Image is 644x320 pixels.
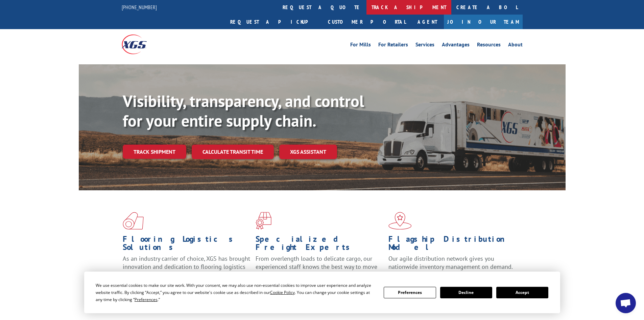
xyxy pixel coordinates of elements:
[384,287,436,298] button: Preferences
[270,290,295,295] span: Cookie Policy
[378,42,408,49] a: For Retailers
[388,235,516,255] h1: Flagship Distribution Model
[123,235,251,255] h1: Flooring Logistics Solutions
[135,297,158,302] span: Preferences
[279,145,337,159] a: XGS ASSISTANT
[442,42,470,49] a: Advantages
[123,90,364,131] b: Visibility, transparency, and control for your entire supply chain.
[444,15,523,29] a: Join Our Team
[508,42,523,49] a: About
[616,293,636,313] div: Open chat
[225,15,323,29] a: Request a pickup
[256,212,271,230] img: xgs-icon-focused-on-flooring-red
[440,287,492,298] button: Decline
[496,287,548,298] button: Accept
[388,255,513,271] span: Our agile distribution network gives you nationwide inventory management on demand.
[411,15,444,29] a: Agent
[415,42,434,49] a: Services
[96,282,376,303] div: We use essential cookies to make our site work. With your consent, we may also use non-essential ...
[256,235,383,255] h1: Specialized Freight Experts
[256,255,383,285] p: From overlength loads to delicate cargo, our experienced staff knows the best way to move your fr...
[123,212,144,230] img: xgs-icon-total-supply-chain-intelligence-red
[123,145,186,159] a: Track shipment
[84,272,560,313] div: Cookie Consent Prompt
[323,15,411,29] a: Customer Portal
[192,145,274,159] a: Calculate transit time
[477,42,501,49] a: Resources
[123,255,250,279] span: As an industry carrier of choice, XGS has brought innovation and dedication to flooring logistics...
[122,4,157,10] a: [PHONE_NUMBER]
[388,212,412,230] img: xgs-icon-flagship-distribution-model-red
[350,42,371,49] a: For Mills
